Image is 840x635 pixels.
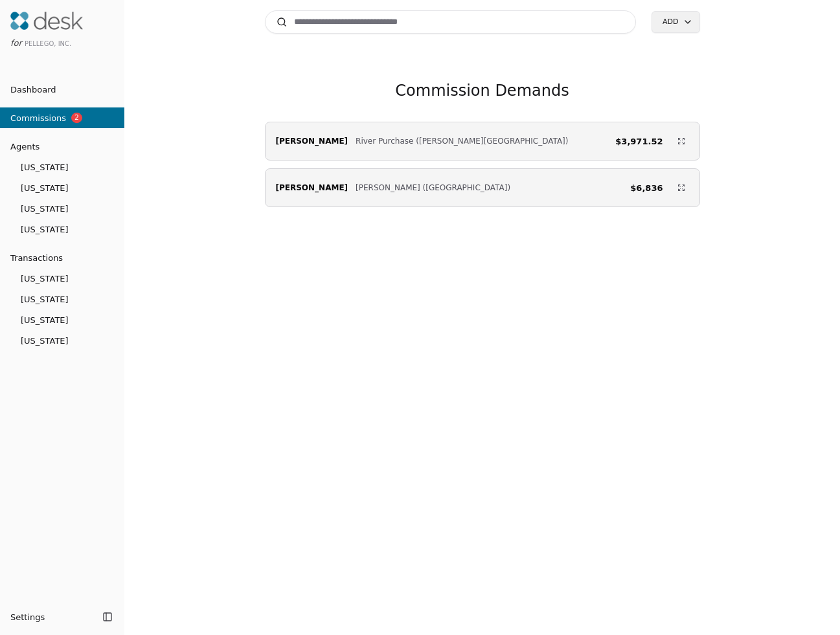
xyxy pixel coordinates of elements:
span: [PERSON_NAME] [276,135,348,148]
span: Settings [10,610,45,624]
span: [PERSON_NAME] [276,181,348,194]
img: Desk [10,12,83,30]
span: Pellego, Inc. [25,40,71,47]
button: Add [652,11,699,33]
span: $3,971.52 [615,135,663,148]
span: River Purchase ([PERSON_NAME][GEOGRAPHIC_DATA]) [356,135,568,148]
span: 2 [71,113,82,123]
button: Settings [5,607,98,627]
span: [PERSON_NAME] ([GEOGRAPHIC_DATA]) [356,181,510,194]
span: $6,836 [630,181,663,195]
h2: Commission Demands [395,80,569,101]
span: for [10,38,22,48]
